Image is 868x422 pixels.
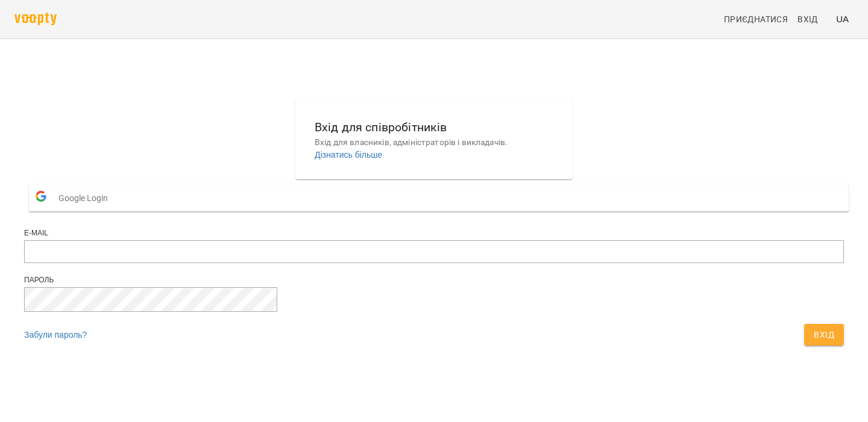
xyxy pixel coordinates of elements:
[24,228,844,238] div: E-mail
[719,8,793,30] a: Приєднатися
[831,8,854,30] button: UA
[29,184,849,211] button: Google Login
[315,118,553,137] h6: Вхід для співробітників
[24,330,87,340] a: Забули пароль?
[305,108,563,170] button: Вхід для співробітниківВхід для власників, адміністраторів і викладачів.Дізнатись більше
[836,13,849,25] span: UA
[24,275,844,285] div: Пароль
[14,13,57,25] img: voopty.png
[58,186,114,210] span: Google Login
[724,12,788,26] span: Приєднатися
[804,324,844,346] button: Вхід
[793,8,831,30] a: Вхід
[315,137,553,149] p: Вхід для власників, адміністраторів і викладачів.
[797,12,818,26] span: Вхід
[814,327,834,342] span: Вхід
[315,150,382,160] a: Дізнатись більше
